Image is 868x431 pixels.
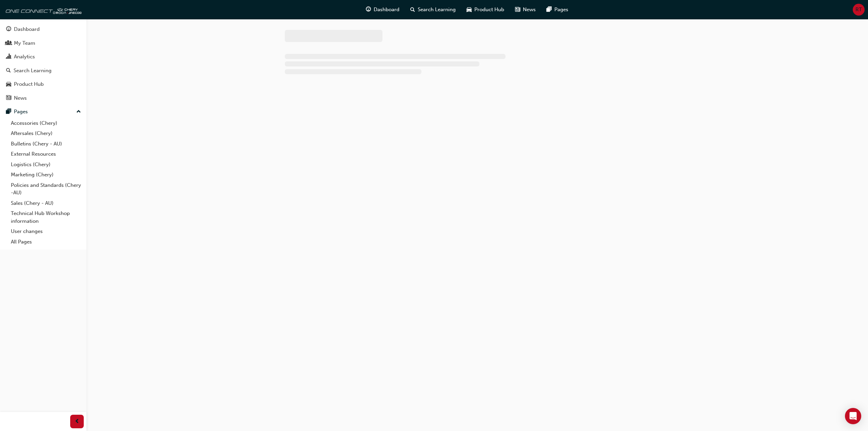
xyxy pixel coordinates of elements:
span: car-icon [6,81,11,87]
span: News [523,6,536,14]
a: news-iconNews [510,3,541,17]
a: Dashboard [3,23,84,36]
a: User changes [8,226,84,237]
div: Pages [14,108,28,116]
span: up-icon [76,107,81,116]
span: Dashboard [374,6,399,14]
span: Product Hub [474,6,504,14]
div: Open Intercom Messenger [845,408,861,424]
button: RT [853,4,865,16]
a: Policies and Standards (Chery -AU) [8,180,84,198]
span: Pages [554,6,568,14]
div: Product Hub [14,80,44,88]
a: pages-iconPages [541,3,574,17]
button: DashboardMy TeamAnalyticsSearch LearningProduct HubNews [3,22,84,105]
a: Product Hub [3,78,84,91]
span: news-icon [515,5,520,14]
button: Pages [3,105,84,118]
a: Search Learning [3,64,84,77]
a: Technical Hub Workshop information [8,208,84,226]
a: Sales (Chery - AU) [8,198,84,209]
a: My Team [3,37,84,50]
div: My Team [14,39,35,47]
div: News [14,94,27,102]
span: pages-icon [6,109,11,115]
span: guage-icon [366,5,371,14]
span: guage-icon [6,26,11,33]
a: News [3,92,84,104]
span: Search Learning [418,6,456,14]
span: car-icon [467,5,472,14]
div: Search Learning [14,67,52,75]
a: guage-iconDashboard [360,3,405,17]
a: Analytics [3,51,84,63]
a: Marketing (Chery) [8,170,84,180]
a: Bulletins (Chery - AU) [8,139,84,149]
a: car-iconProduct Hub [461,3,510,17]
div: Analytics [14,53,35,61]
span: people-icon [6,40,11,46]
img: oneconnect [3,3,81,16]
span: RT [855,6,862,14]
div: Dashboard [14,25,40,33]
a: External Resources [8,149,84,159]
a: search-iconSearch Learning [405,3,461,17]
a: Logistics (Chery) [8,159,84,170]
span: prev-icon [75,417,80,426]
span: news-icon [6,95,11,101]
span: pages-icon [547,5,552,14]
span: search-icon [410,5,415,14]
a: All Pages [8,237,84,247]
a: Accessories (Chery) [8,118,84,129]
span: search-icon [6,68,11,74]
a: Aftersales (Chery) [8,128,84,139]
span: chart-icon [6,54,11,60]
